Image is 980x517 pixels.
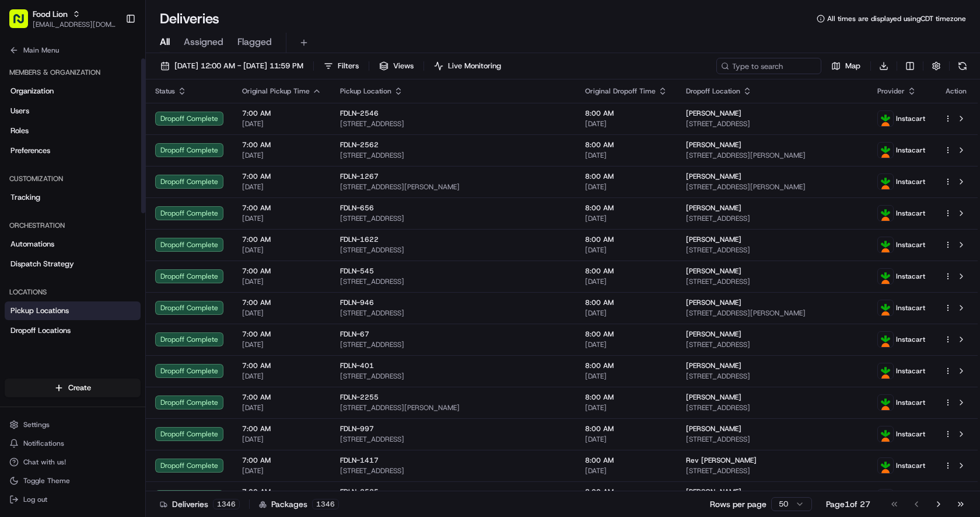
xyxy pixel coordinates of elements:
[896,366,925,376] span: Instacart
[585,424,667,433] span: 8:00 AM
[585,86,656,96] span: Original Dropoff Time
[340,329,369,339] span: FDLN-67
[5,102,141,120] a: Users
[242,203,321,213] span: 7:00 AM
[340,277,566,286] span: [STREET_ADDRESS]
[33,8,68,20] button: Food Lion
[585,277,667,286] span: [DATE]
[259,498,339,510] div: Packages
[896,177,925,186] span: Instacart
[878,490,893,505] img: profile_instacart_ahold_partner.png
[110,169,187,181] span: API Documentation
[585,172,667,181] span: 8:00 AM
[878,269,893,284] img: profile_instacart_ahold_partner.png
[585,140,667,150] span: 8:00 AM
[878,111,893,126] img: profile_instacart_ahold_partner.png
[896,114,925,123] span: Instacart
[826,58,866,74] button: Map
[12,112,33,133] img: 1736555255976-a54dd68f-1ca7-489b-9aae-adbdc363a1c4
[340,203,374,213] span: FDLN-656
[160,35,170,49] span: All
[68,383,91,393] span: Create
[686,245,859,255] span: [STREET_ADDRESS]
[448,61,501,71] span: Live Monitoring
[12,12,35,35] img: Nash
[585,372,667,381] span: [DATE]
[242,393,321,402] span: 7:00 AM
[710,498,766,510] p: Rows per page
[340,403,566,412] span: [STREET_ADDRESS][PERSON_NAME]
[242,214,321,223] span: [DATE]
[585,329,667,339] span: 8:00 AM
[12,47,212,65] p: Welcome 👋
[340,308,566,318] span: [STREET_ADDRESS]
[585,487,667,497] span: 8:00 AM
[33,20,116,29] button: [EMAIL_ADDRESS][DOMAIN_NAME]
[686,214,859,223] span: [STREET_ADDRESS]
[878,458,893,473] img: profile_instacart_ahold_partner.png
[340,119,566,129] span: [STREET_ADDRESS]
[242,245,321,255] span: [DATE]
[10,192,40,203] span: Tracking
[585,266,667,276] span: 8:00 AM
[10,306,69,316] span: Pickup Locations
[5,491,141,508] button: Log out
[686,424,741,433] span: [PERSON_NAME]
[312,499,339,509] div: 1346
[242,140,321,150] span: 7:00 AM
[686,308,859,318] span: [STREET_ADDRESS][PERSON_NAME]
[340,235,379,244] span: FDLN-1622
[686,456,757,465] span: Rev [PERSON_NAME]
[242,372,321,381] span: [DATE]
[896,461,925,470] span: Instacart
[878,143,893,158] img: profile_instacart_ahold_partner.png
[429,58,506,74] button: Live Monitoring
[585,298,667,307] span: 8:00 AM
[155,86,175,96] span: Status
[686,329,741,339] span: [PERSON_NAME]
[827,14,966,23] span: All times are displayed using CDT timezone
[10,145,50,156] span: Preferences
[5,5,121,33] button: Food Lion[EMAIL_ADDRESS][DOMAIN_NAME]
[585,235,667,244] span: 8:00 AM
[5,141,141,160] a: Preferences
[340,298,374,307] span: FDLN-946
[198,115,212,129] button: Start new chat
[242,308,321,318] span: [DATE]
[116,198,141,207] span: Pylon
[340,140,379,150] span: FDLN-2562
[686,109,741,118] span: [PERSON_NAME]
[338,61,359,71] span: Filters
[242,86,310,96] span: Original Pickup Time
[878,206,893,221] img: profile_instacart_ahold_partner.png
[686,119,859,129] span: [STREET_ADDRESS]
[5,283,141,301] div: Locations
[585,151,667,160] span: [DATE]
[896,303,925,313] span: Instacart
[896,398,925,407] span: Instacart
[340,172,379,181] span: FDLN-1267
[5,473,141,489] button: Toggle Theme
[340,456,379,465] span: FDLN-1417
[5,435,141,452] button: Notifications
[82,197,141,207] a: Powered byPylon
[686,435,859,444] span: [STREET_ADDRESS]
[160,498,240,510] div: Deliveries
[10,126,29,136] span: Roles
[878,426,893,442] img: profile_instacart_ahold_partner.png
[686,487,741,497] span: [PERSON_NAME]
[340,361,374,370] span: FDLN-401
[585,466,667,476] span: [DATE]
[585,119,667,129] span: [DATE]
[242,466,321,476] span: [DATE]
[878,300,893,315] img: profile_instacart_ahold_partner.png
[944,86,968,96] div: Action
[12,171,21,180] div: 📗
[23,495,47,504] span: Log out
[10,239,54,249] span: Automations
[340,424,374,433] span: FDLN-997
[5,188,141,207] a: Tracking
[340,151,566,160] span: [STREET_ADDRESS]
[40,112,191,123] div: Start new chat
